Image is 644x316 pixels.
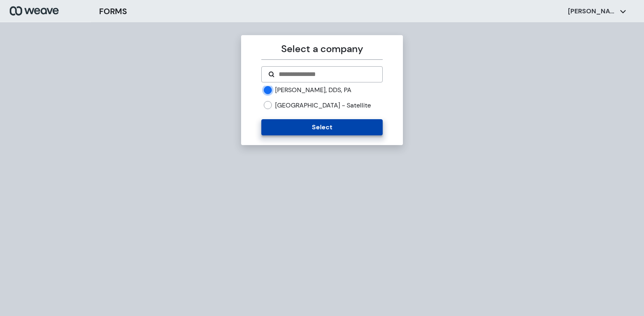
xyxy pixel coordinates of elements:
[99,5,127,17] h3: FORMS
[261,42,382,56] p: Select a company
[568,7,616,16] p: [PERSON_NAME]
[275,101,371,110] label: [GEOGRAPHIC_DATA] - Satellite
[261,119,382,135] button: Select
[275,86,352,95] label: [PERSON_NAME], DDS, PA
[278,70,375,79] input: Search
